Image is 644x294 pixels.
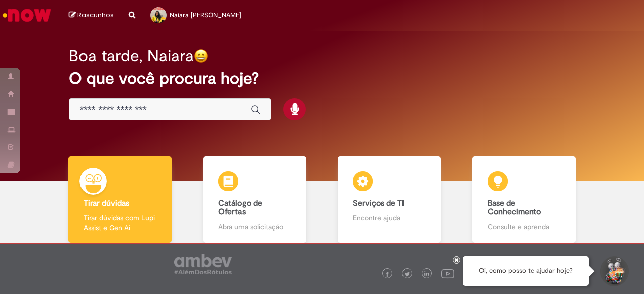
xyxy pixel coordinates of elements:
span: Naiara [PERSON_NAME] [170,11,242,19]
a: Rascunhos [69,11,114,20]
img: logo_footer_linkedin.png [424,271,429,277]
h2: O que você procura hoje? [69,70,575,87]
p: Consulte e aprenda [488,222,560,232]
span: Rascunhos [77,10,114,20]
b: Base de Conhecimento [488,198,541,217]
div: Oi, como posso te ajudar hoje? [463,256,589,286]
img: logo_footer_facebook.png [385,272,390,277]
a: Tirar dúvidas Tirar dúvidas com Lupi Assist e Gen Ai [53,156,188,243]
h2: Boa tarde, Naiara [69,47,194,65]
button: Iniciar Conversa de Suporte [599,256,629,286]
p: Abra uma solicitação [218,222,291,232]
img: logo_footer_youtube.png [441,267,454,280]
p: Tirar dúvidas com Lupi Assist e Gen Ai [84,213,156,233]
b: Tirar dúvidas [84,198,129,208]
img: logo_footer_ambev_rotulo_gray.png [174,254,232,274]
img: logo_footer_twitter.png [405,272,410,277]
a: Catálogo de Ofertas Abra uma solicitação [188,156,323,243]
a: Serviços de TI Encontre ajuda [322,156,457,243]
img: happy-face.png [194,49,208,63]
b: Serviços de TI [353,198,404,208]
a: Base de Conhecimento Consulte e aprenda [457,156,592,243]
img: ServiceNow [1,5,53,25]
b: Catálogo de Ofertas [218,198,262,217]
p: Encontre ajuda [353,213,426,223]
